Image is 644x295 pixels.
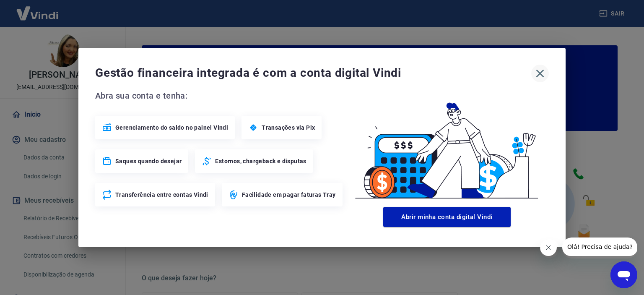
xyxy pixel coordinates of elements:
span: Abra sua conta e tenha: [95,89,345,102]
span: Transações via Pix [262,123,315,132]
span: Gerenciamento do saldo no painel Vindi [115,123,228,132]
span: Transferência entre contas Vindi [115,191,208,199]
span: Estornos, chargeback e disputas [215,157,306,165]
span: Facilidade em pagar faturas Tray [242,191,336,199]
span: Gestão financeira integrada é com a conta digital Vindi [95,65,531,81]
img: Good Billing [345,89,549,204]
iframe: Fechar mensagem [540,239,559,258]
button: Abrir minha conta digital Vindi [383,207,511,227]
span: Saques quando desejar [115,157,182,165]
iframe: Mensagem da empresa [562,238,637,258]
iframe: Botão para abrir a janela de mensagens [610,261,637,288]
